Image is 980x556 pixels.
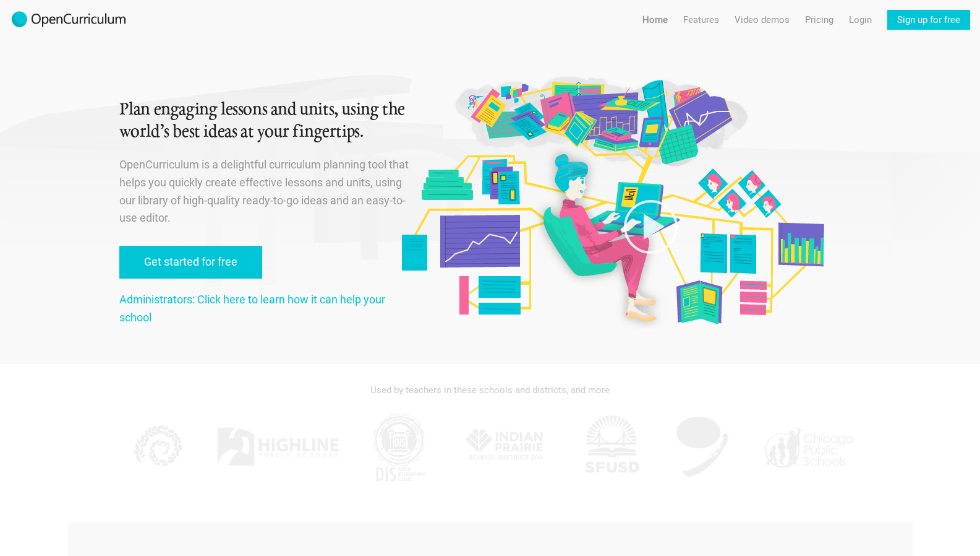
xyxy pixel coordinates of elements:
img: Original illustration by Malisa Suchanya, Oakland, CA (malisasuchanya.com) [397,74,827,329]
img: CPS.jpg [762,410,854,484]
a: Features [683,10,719,30]
a: Sign up for free [887,10,970,30]
img: Highline.jpg [216,410,339,484]
a: Video demos [735,10,790,30]
a: Administrators: Click here to learn how it can help your school [119,293,385,324]
img: SFUSD.jpg [581,410,642,484]
img: IPSD.jpg [459,410,552,484]
a: Login [849,10,872,30]
h1: Plan engaging lessons and units, using the world’s best ideas at your fingertips. [119,99,411,144]
p: OpenCurriculum is a delightful curriculum planning tool that helps you quickly create effective l... [119,156,411,227]
a: Get started for free [119,246,262,279]
a: Home [642,10,668,30]
img: KPPCS.jpg [126,410,187,484]
a: Pricing [805,10,833,30]
img: DIS.jpg [369,410,430,484]
img: AGK.jpg [671,410,733,484]
img: 2017-logo-m.png [10,10,127,30]
div: Used by teachers in these schools and districts, and more [119,376,861,404]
